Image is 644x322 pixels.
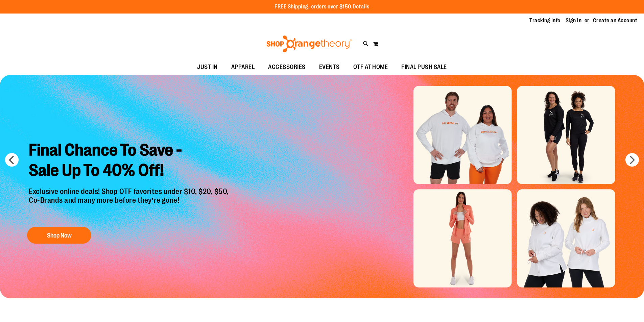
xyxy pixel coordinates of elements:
[347,59,395,75] a: OTF AT HOME
[190,59,224,75] a: JUST IN
[275,3,369,11] p: FREE Shipping, orders over $150.
[395,59,454,75] a: FINAL PUSH SALE
[353,59,388,75] span: OTF AT HOME
[265,35,353,52] img: Shop Orangetheory
[319,59,340,75] span: EVENTS
[5,153,19,167] button: prev
[27,227,91,244] button: Shop Now
[401,59,447,75] span: FINAL PUSH SALE
[24,135,236,247] a: Final Chance To Save -Sale Up To 40% Off! Exclusive online deals! Shop OTF favorites under $10, $...
[24,187,236,220] p: Exclusive online deals! Shop OTF favorites under $10, $20, $50, Co-Brands and many more before th...
[312,59,347,75] a: EVENTS
[529,17,560,24] a: Tracking Info
[566,17,582,24] a: Sign In
[24,135,236,187] h2: Final Chance To Save - Sale Up To 40% Off!
[197,59,218,75] span: JUST IN
[261,59,312,75] a: ACCESSORIES
[353,4,369,10] a: Details
[231,59,255,75] span: APPAREL
[625,153,639,167] button: next
[224,59,262,75] a: APPAREL
[593,17,638,24] a: Create an Account
[268,59,306,75] span: ACCESSORIES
